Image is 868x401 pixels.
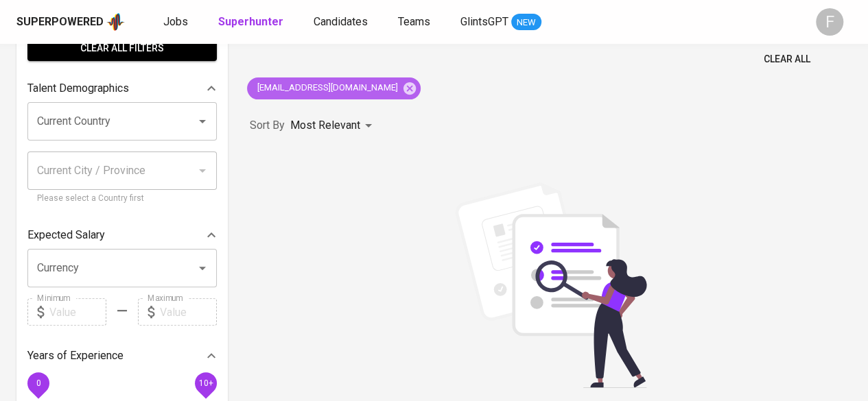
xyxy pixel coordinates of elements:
div: Expected Salary [27,221,217,249]
div: Most Relevant [290,113,377,138]
input: Value [49,298,106,326]
span: GlintsGPT [460,15,508,28]
div: Superpowered [16,14,104,30]
button: Clear All filters [27,36,217,61]
p: Sort By [250,117,285,134]
span: Clear All filters [38,40,206,57]
span: Candidates [314,15,368,28]
p: Please select a Country first [37,192,207,206]
span: Jobs [163,15,188,28]
div: Years of Experience [27,342,217,369]
a: GlintsGPT NEW [460,14,541,31]
div: F [816,8,843,36]
p: Expected Salary [27,227,105,243]
p: Most Relevant [290,117,360,134]
span: Clear All [764,51,810,68]
span: NEW [511,16,541,29]
p: Talent Demographics [27,80,129,97]
span: [EMAIL_ADDRESS][DOMAIN_NAME] [247,82,406,95]
img: file_searching.svg [448,182,654,388]
img: app logo [106,12,125,32]
p: Years of Experience [27,348,124,364]
span: 10+ [198,378,213,388]
b: Superhunter [218,15,283,28]
a: Teams [398,14,433,31]
a: Superhunter [218,14,286,31]
span: Teams [398,15,430,28]
button: Open [193,258,212,278]
div: [EMAIL_ADDRESS][DOMAIN_NAME] [247,77,421,99]
a: Jobs [163,14,191,31]
a: Candidates [314,14,371,31]
a: Superpoweredapp logo [16,12,125,32]
button: Open [193,112,212,131]
div: Talent Demographics [27,75,217,102]
input: Value [160,298,217,326]
button: Clear All [758,47,816,72]
span: 0 [36,378,40,388]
